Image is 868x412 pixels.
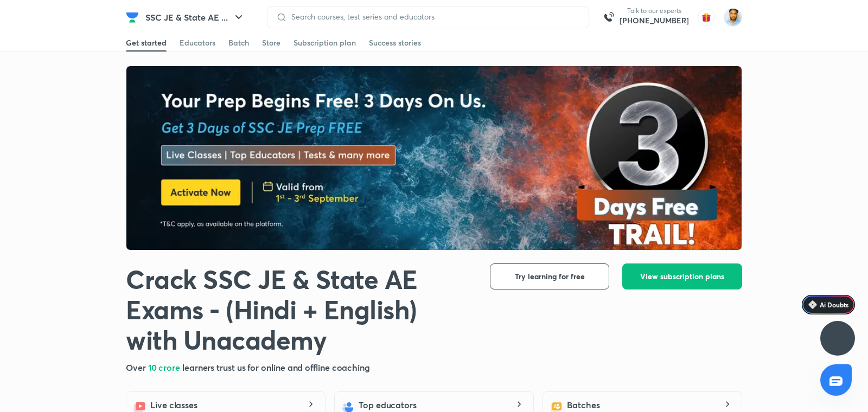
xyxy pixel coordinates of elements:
a: Ai Doubts [802,295,855,314]
a: Batch [228,34,249,51]
div: Batch [228,37,249,48]
button: View subscription plans [622,263,742,289]
a: [PHONE_NUMBER] [620,15,689,26]
h5: Top educators [359,398,417,411]
img: avatar [698,9,715,26]
img: ttu [831,332,844,345]
span: Try learning for free [515,271,585,282]
div: Get started [126,37,167,48]
a: Subscription plan [293,34,356,51]
input: Search courses, test series and educators [287,12,580,21]
a: Success stories [369,34,421,51]
button: SSC JE & State AE ... [139,7,252,28]
img: Icon [808,300,817,309]
div: Success stories [369,37,421,48]
span: Ai Doubts [820,300,848,309]
div: Subscription plan [293,37,356,48]
p: Talk to our experts [620,7,689,15]
span: Over [126,362,148,373]
span: View subscription plans [640,271,724,282]
div: Educators [180,37,215,48]
div: Store [262,37,280,48]
img: Company Logo [126,11,139,24]
button: Try learning for free [490,263,609,289]
h5: Batches [567,398,599,411]
a: Get started [126,34,167,51]
a: Educators [180,34,215,51]
img: Kunal Pradeep [724,8,742,27]
img: call-us [598,7,620,28]
span: 10 crore [148,362,182,373]
span: learners trust us for online and offline coaching [182,362,370,373]
h1: Crack SSC JE & State AE Exams - (Hindi + English) with Unacademy [126,263,473,355]
a: Store [262,34,280,51]
h5: Live classes [150,398,197,411]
